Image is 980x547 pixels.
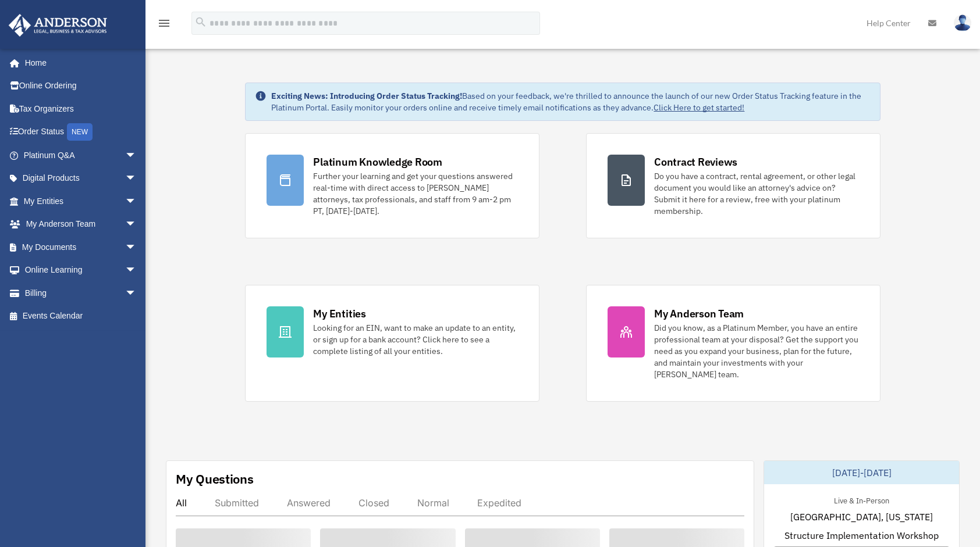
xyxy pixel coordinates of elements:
div: All [176,497,187,509]
img: User Pic [954,15,971,31]
a: Online Learningarrow_drop_down [8,259,154,282]
span: arrow_drop_down [125,190,148,213]
a: Online Ordering [8,74,154,98]
a: My Anderson Teamarrow_drop_down [8,213,154,236]
img: Anderson Advisors Platinum Portal [5,14,111,37]
div: Live & In-Person [825,494,899,506]
div: Contract Reviews [654,155,737,169]
div: My Questions [176,470,254,488]
div: My Anderson Team [654,306,744,321]
a: Contract Reviews Do you have a contract, rental agreement, or other legal document you would like... [586,133,880,238]
div: NEW [67,123,93,141]
div: Normal [417,497,449,509]
a: Platinum Knowledge Room Further your learning and get your questions answered real-time with dire... [245,133,539,238]
div: Submitted [215,497,259,509]
div: Answered [287,497,331,509]
a: Digital Productsarrow_drop_down [8,167,154,190]
a: My Entities Looking for an EIN, want to make an update to an entity, or sign up for a bank accoun... [245,285,539,402]
a: Click Here to get started! [654,102,744,113]
div: Did you know, as a Platinum Member, you have an entire professional team at your disposal? Get th... [654,322,859,380]
div: Looking for an EIN, want to make an update to an entity, or sign up for a bank account? Click her... [313,322,518,357]
div: [DATE]-[DATE] [764,461,959,484]
div: Based on your feedback, we're thrilled to announce the launch of our new Order Status Tracking fe... [271,90,870,113]
a: menu [157,20,171,30]
span: [GEOGRAPHIC_DATA], [US_STATE] [790,510,933,524]
span: arrow_drop_down [125,235,148,259]
div: Do you have a contract, rental agreement, or other legal document you would like an attorney's ad... [654,170,859,217]
a: My Anderson Team Did you know, as a Platinum Member, you have an entire professional team at your... [586,285,880,402]
a: Billingarrow_drop_down [8,281,154,305]
span: Structure Implementation Workshop [784,528,939,542]
div: My Entities [313,306,365,321]
i: menu [157,16,171,30]
a: My Entitiesarrow_drop_down [8,190,154,213]
div: Platinum Knowledge Room [313,155,442,169]
a: Order StatusNEW [8,120,154,144]
span: arrow_drop_down [125,144,148,167]
div: Expedited [477,497,521,509]
a: Events Calendar [8,305,154,328]
a: Platinum Q&Aarrow_drop_down [8,144,154,167]
div: Closed [358,497,389,509]
a: Home [8,51,148,74]
span: arrow_drop_down [125,167,148,191]
span: arrow_drop_down [125,281,148,305]
span: arrow_drop_down [125,213,148,237]
i: search [194,16,207,28]
span: arrow_drop_down [125,259,148,283]
div: Further your learning and get your questions answered real-time with direct access to [PERSON_NAM... [313,170,518,217]
a: Tax Organizers [8,97,154,120]
strong: Exciting News: Introducing Order Status Tracking! [271,91,462,101]
a: My Documentsarrow_drop_down [8,235,154,259]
